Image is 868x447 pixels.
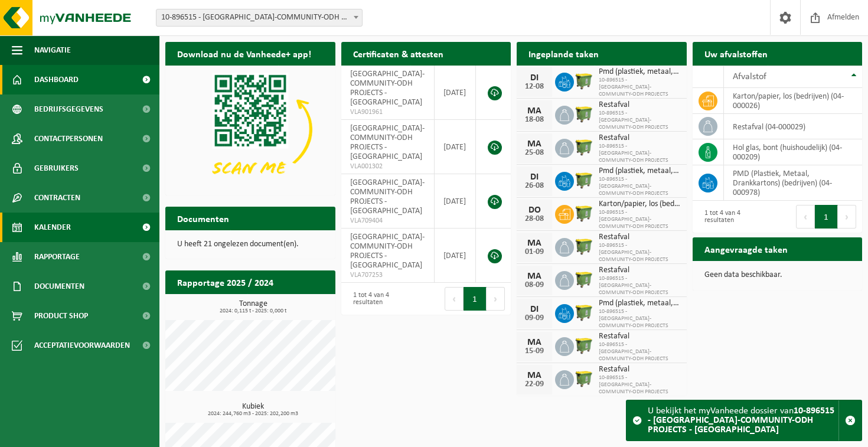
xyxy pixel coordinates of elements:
[574,335,594,355] img: WB-1100-HPE-GN-51
[599,365,681,374] span: Restafval
[34,272,84,301] span: Documenten
[517,42,611,65] h2: Ingeplande taken
[599,176,681,197] span: 10-896515 - [GEOGRAPHIC_DATA]-COMMUNITY-ODH PROJECTS
[574,203,594,223] img: WB-1100-HPE-GN-51
[523,83,546,91] div: 12-08
[838,205,856,229] button: Next
[523,116,546,124] div: 18-08
[523,281,546,289] div: 08-09
[574,368,594,389] img: WB-1100-HPE-GN-51
[177,240,324,249] p: U heeft 21 ongelezen document(en).
[487,287,505,311] button: Next
[156,9,362,26] span: 10-896515 - ASIAT PARK-COMMUNITY-ODH PROJECTS - VILVOORDE
[350,70,425,107] span: [GEOGRAPHIC_DATA]-COMMUNITY-ODH PROJECTS - [GEOGRAPHIC_DATA]
[574,137,594,157] img: WB-1100-HPE-GN-51
[693,237,800,260] h2: Aangevraagde taken
[599,332,681,341] span: Restafval
[599,200,681,209] span: Karton/papier, los (bedrijven)
[523,380,546,389] div: 22-09
[693,42,779,65] h2: Uw afvalstoffen
[171,403,335,417] h3: Kubiek
[171,308,335,314] span: 2024: 0,115 t - 2025: 0,000 t
[599,100,681,110] span: Restafval
[523,305,546,314] div: DI
[350,178,425,216] span: [GEOGRAPHIC_DATA]-COMMUNITY-ODH PROJECTS - [GEOGRAPHIC_DATA]
[341,42,455,65] h2: Certificaten & attesten
[171,300,335,314] h3: Tonnage
[350,107,425,117] span: VLA901961
[523,149,546,157] div: 25-08
[247,293,334,317] a: Bekijk rapportage
[165,270,285,293] h2: Rapportage 2025 / 2024
[523,172,546,182] div: DI
[523,182,546,190] div: 26-08
[574,170,594,190] img: WB-1100-HPE-GN-51
[724,165,863,201] td: PMD (Plastiek, Metaal, Drankkartons) (bedrijven) (04-000978)
[574,269,594,289] img: WB-1100-HPE-GN-51
[599,167,681,176] span: Pmd (plastiek, metaal, drankkartons) (bedrijven)
[523,139,546,149] div: MA
[523,338,546,347] div: MA
[724,114,863,139] td: restafval (04-000029)
[350,162,425,171] span: VLA001302
[796,205,815,229] button: Previous
[435,229,476,283] td: [DATE]
[599,374,681,396] span: 10-896515 - [GEOGRAPHIC_DATA]-COMMUNITY-ODH PROJECTS
[523,215,546,223] div: 28-08
[350,124,425,161] span: [GEOGRAPHIC_DATA]-COMMUNITY-ODH PROJECTS - [GEOGRAPHIC_DATA]
[34,183,80,213] span: Contracten
[165,42,323,65] h2: Download nu de Vanheede+ app!
[699,204,772,230] div: 1 tot 4 van 4 resultaten
[34,154,79,183] span: Gebruikers
[34,94,103,124] span: Bedrijfsgegevens
[599,275,681,296] span: 10-896515 - [GEOGRAPHIC_DATA]-COMMUNITY-ODH PROJECTS
[724,88,863,114] td: karton/papier, los (bedrijven) (04-000026)
[599,110,681,131] span: 10-896515 - [GEOGRAPHIC_DATA]-COMMUNITY-ODH PROJECTS
[523,347,546,355] div: 15-09
[350,216,425,226] span: VLA709404
[34,242,80,272] span: Rapportage
[574,71,594,91] img: WB-1100-HPE-GN-51
[648,406,834,435] strong: 10-896515 - [GEOGRAPHIC_DATA]-COMMUNITY-ODH PROJECTS - [GEOGRAPHIC_DATA]
[574,104,594,124] img: WB-1100-HPE-GN-51
[34,331,130,360] span: Acceptatievoorwaarden
[34,35,71,65] span: Navigatie
[599,209,681,230] span: 10-896515 - [GEOGRAPHIC_DATA]-COMMUNITY-ODH PROJECTS
[165,66,335,193] img: Download de VHEPlus App
[599,233,681,242] span: Restafval
[34,65,79,94] span: Dashboard
[704,271,851,279] p: Geen data beschikbaar.
[599,299,681,308] span: Pmd (plastiek, metaal, drankkartons) (bedrijven)
[648,400,838,441] div: U bekijkt het myVanheede dossier van
[523,106,546,116] div: MA
[34,124,103,154] span: Contactpersonen
[815,205,838,229] button: 1
[574,236,594,256] img: WB-1100-HPE-GN-51
[523,205,546,215] div: DO
[347,286,420,312] div: 1 tot 4 van 4 resultaten
[599,143,681,164] span: 10-896515 - [GEOGRAPHIC_DATA]-COMMUNITY-ODH PROJECTS
[34,301,88,331] span: Product Shop
[350,233,425,270] span: [GEOGRAPHIC_DATA]-COMMUNITY-ODH PROJECTS - [GEOGRAPHIC_DATA]
[599,266,681,275] span: Restafval
[523,272,546,281] div: MA
[599,308,681,329] span: 10-896515 - [GEOGRAPHIC_DATA]-COMMUNITY-ODH PROJECTS
[435,174,476,229] td: [DATE]
[599,242,681,263] span: 10-896515 - [GEOGRAPHIC_DATA]-COMMUNITY-ODH PROJECTS
[724,139,863,165] td: hol glas, bont (huishoudelijk) (04-000209)
[523,73,546,83] div: DI
[733,72,766,81] span: Afvalstof
[599,133,681,143] span: Restafval
[599,77,681,98] span: 10-896515 - [GEOGRAPHIC_DATA]-COMMUNITY-ODH PROJECTS
[156,9,363,27] span: 10-896515 - ASIAT PARK-COMMUNITY-ODH PROJECTS - VILVOORDE
[350,270,425,280] span: VLA707253
[34,213,71,242] span: Kalender
[445,287,464,311] button: Previous
[435,120,476,174] td: [DATE]
[599,67,681,77] span: Pmd (plastiek, metaal, drankkartons) (bedrijven)
[165,207,241,230] h2: Documenten
[171,411,335,417] span: 2024: 244,760 m3 - 2025: 202,200 m3
[464,287,487,311] button: 1
[523,371,546,380] div: MA
[523,239,546,248] div: MA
